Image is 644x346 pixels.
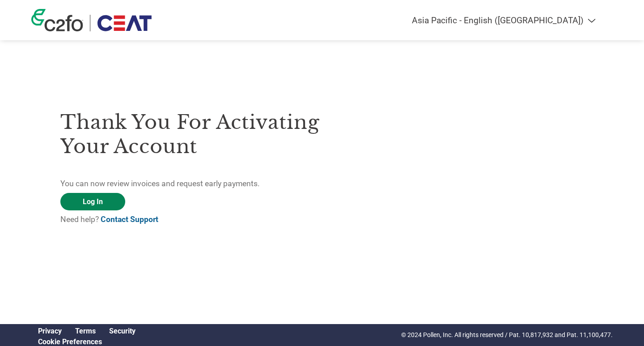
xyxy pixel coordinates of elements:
p: You can now review invoices and request early payments. [60,178,322,189]
a: Cookie Preferences, opens a dedicated popup modal window [38,337,102,346]
p: Need help? [60,214,322,225]
a: Log In [60,193,125,210]
div: Open Cookie Preferences Modal [31,337,142,346]
img: Ceat [97,15,152,31]
img: c2fo logo [31,9,83,31]
h3: Thank you for activating your account [60,110,322,158]
a: Contact Support [101,215,158,224]
a: Privacy [38,327,62,335]
p: © 2024 Pollen, Inc. All rights reserved / Pat. 10,817,932 and Pat. 11,100,477. [401,330,613,340]
a: Terms [75,327,96,335]
a: Security [109,327,136,335]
